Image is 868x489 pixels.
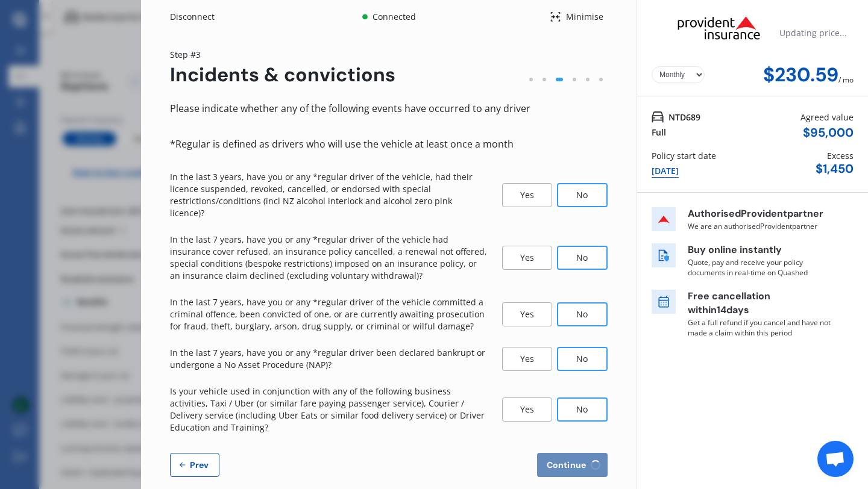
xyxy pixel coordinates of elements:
div: *Regular is defined as drivers who will use the vehicle at least once a month [170,136,608,152]
div: $230.59 [763,64,838,86]
p: In the last 7 years, have you or any *regular driver been declared bankrupt or undergone a No Ass... [170,347,488,371]
p: Get a full refund if you cancel and have not made a claim within this period [688,317,832,338]
div: Yes [502,347,552,371]
p: Is your vehicle used in conjunction with any of the following business activities, Taxi / Uber (o... [170,385,488,434]
div: $ 95,000 [803,126,854,140]
div: Yes [502,302,552,326]
div: Minimise [561,11,608,23]
div: Open chat [817,441,854,477]
div: Yes [502,397,552,422]
div: No [557,246,608,270]
div: $ 1,450 [816,162,854,176]
div: No [557,397,608,422]
p: Buy online instantly [688,243,832,257]
p: In the last 7 years, have you or any *regular driver of the vehicle had insurance cover refused, ... [170,234,488,282]
span: NTD689 [668,111,700,123]
div: Yes [502,183,552,207]
p: Free cancellation within 14 days [688,290,832,317]
div: Connected [370,11,418,23]
span: Prev [187,460,212,470]
img: insurer icon [652,207,676,231]
div: Please indicate whether any of the following events have occurred to any driver [170,101,608,117]
div: Step # 3 [170,48,395,61]
div: [DATE] [652,164,679,178]
div: Full [652,126,666,139]
img: Provident.png [658,5,780,51]
div: Policy start date [652,149,716,162]
div: Yes [502,246,552,270]
p: Quote, pay and receive your policy documents in real-time on Quashed [688,257,832,278]
div: / mo [838,64,854,86]
div: Disconnect [170,11,228,23]
div: No [557,302,608,326]
p: In the last 3 years, have you or any *regular driver of the vehicle, had their licence suspended,... [170,171,488,219]
div: No [557,347,608,371]
div: Incidents & convictions [170,64,395,86]
span: Continue [544,460,588,470]
button: Prev [170,453,219,477]
p: In the last 7 years, have you or any *regular driver of the vehicle committed a criminal offence,... [170,296,488,332]
button: Continue [537,453,608,477]
img: buy online icon [652,243,676,267]
div: Updating price... [779,26,847,39]
img: free cancel icon [652,290,676,314]
p: We are an authorised Provident partner [688,221,832,231]
div: Excess [827,149,854,162]
div: No [557,183,608,207]
div: Agreed value [800,111,854,123]
p: Authorised Provident partner [688,207,832,221]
